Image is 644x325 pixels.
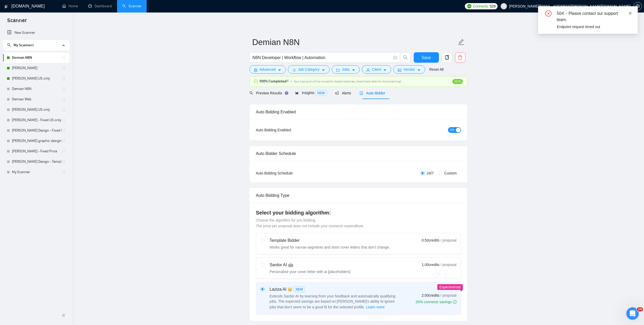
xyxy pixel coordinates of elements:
a: New Scanner [7,28,65,38]
span: 👑 [287,286,293,292]
span: 100% Completed ! [260,79,289,84]
span: info-circle [453,300,457,304]
span: Learn more [366,304,385,310]
span: Preview Results [249,91,287,95]
div: Works great for narrow segments and short cover letters that don't change. [270,245,390,250]
span: 0.50 credits [422,237,439,243]
span: My Scanners [13,43,34,47]
li: Iryna Design - Fixed Price [3,125,69,136]
a: [PERSON_NAME] Design - Template [12,157,62,167]
span: idcard [398,68,401,72]
a: [PERSON_NAME] graphic design [12,136,62,146]
span: Client [372,67,381,72]
span: 2.00 credits [422,292,439,298]
span: caret-down [383,68,387,72]
a: [PERSON_NAME] US only [12,73,62,84]
li: Herman Dev US only [3,73,69,84]
img: logo [4,2,8,11]
input: Search Freelance Jobs... [253,54,391,61]
span: user [502,4,506,8]
span: caret-down [322,68,325,72]
button: search [400,52,411,63]
span: Choose the algorithm for you bidding. The price per proposal does not include your connects expen... [256,218,364,228]
button: Save [414,52,439,63]
li: Herman Dev - Fixed US only [3,115,69,125]
span: holder [62,149,66,153]
span: holder [62,66,66,70]
button: delete [455,52,465,63]
img: upwork-logo.png [467,4,471,8]
span: 10 [637,307,643,311]
span: Vendor [403,67,415,72]
div: Template Bidder [270,237,390,244]
button: Laziza AI NEWExtends Sardor AI by learning from your feedback and automatically qualifying jobs. ... [366,304,385,310]
span: holder [62,128,66,133]
span: holder [62,118,66,122]
li: Demian Dev [3,63,69,73]
button: copy [442,52,452,63]
span: notification [335,91,339,95]
a: Demian N8N [12,84,62,94]
span: user [366,68,370,72]
div: 504: - Please contact our support team. [557,10,632,23]
button: idcardVendorcaret-down [393,65,425,74]
h4: Select your bidding algorithm: [256,209,461,216]
a: dashboardDashboard [88,4,112,8]
span: holder [62,170,66,174]
span: search [7,43,11,47]
span: bars [292,68,296,72]
li: Iryna Design - Template [3,157,69,167]
span: Alerts [335,91,351,95]
span: Your Laziza AI is fine-tuned for better matches, check back later for more training! [294,80,402,83]
a: searchScanner [122,4,141,8]
span: folder [336,68,340,72]
span: area-chart [295,91,299,95]
li: Demian Web [3,94,69,105]
span: Advanced [260,67,276,72]
div: Endpoint request timed out [557,24,632,30]
span: holder [62,56,66,60]
span: / proposal [440,293,456,298]
li: Demian N8N [3,84,69,94]
span: Insights [295,91,327,95]
li: Herman DevOps US only [3,105,69,115]
span: My Scanners [7,43,34,47]
div: Laziza AI [270,286,399,292]
span: Scanner [3,17,31,28]
span: caret-down [417,68,421,72]
a: My Scanner [12,167,62,177]
span: 24/7 [425,170,436,176]
span: robot [360,91,363,95]
div: Sardor AI 🤖 [270,262,351,268]
span: search [249,91,253,95]
span: caret-down [352,68,355,72]
iframe: Intercom live chat [626,307,639,320]
span: Save [422,54,431,61]
div: 20% connects savings [416,299,456,304]
div: Tooltip anchor [284,91,289,95]
li: My Scanner [3,167,69,177]
button: setting [634,2,642,10]
span: 529 [490,3,496,9]
span: Jobs [342,67,350,72]
span: setting [634,4,642,8]
div: Auto Bidder Schedule [256,146,461,161]
div: Auto Bidding Enabled: [256,127,324,133]
a: [PERSON_NAME] Design - Fixed Price [12,125,62,136]
button: barsJob Categorycaret-down [288,65,330,74]
a: Demian N8N [12,53,62,63]
div: Auto Bidding Schedule: [256,170,324,176]
a: homeHome [62,4,78,8]
span: search [401,55,410,60]
span: NEW [294,287,305,292]
span: holder [62,76,66,81]
li: Iryna graphic design [3,136,69,146]
li: Mariia Dev - Fixed Price [3,146,69,157]
span: Connects: [473,3,489,9]
span: 1.00 credits [422,262,439,268]
input: Scanner name... [252,36,457,49]
a: [PERSON_NAME] - Fixed Price [12,146,62,157]
span: holder [62,97,66,101]
div: Auto Bidding Enabled [256,105,461,119]
span: delete [455,55,465,60]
